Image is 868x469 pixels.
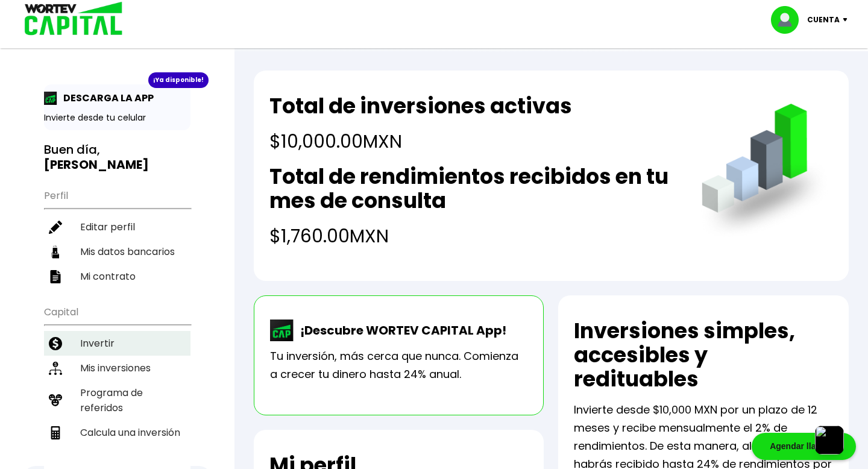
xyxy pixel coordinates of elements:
[57,90,154,105] p: DESCARGA LA APP
[44,331,190,356] a: Invertir
[44,356,190,380] a: Mis inversiones
[752,433,856,460] div: Agendar llamada
[44,142,190,172] h3: Buen día,
[269,94,572,118] h2: Total de inversiones activas
[269,165,678,213] h2: Total de rendimientos recibidos en tu mes de consulta
[294,321,506,339] p: ¡Descubre WORTEV CAPITAL App!
[269,222,678,250] h4: $1,760.00 MXN
[44,420,190,445] a: Calcula una inversión
[270,347,528,383] p: Tu inversión, más cerca que nunca. Comienza a crecer tu dinero hasta 24% anual.
[696,104,833,241] img: grafica.516fef24.png
[44,92,57,105] img: app-icon
[44,215,190,239] a: Editar perfil
[44,182,190,289] ul: Perfil
[771,6,807,34] img: profile-image
[148,72,209,88] div: ¡Ya disponible!
[44,380,190,420] a: Programa de referidos
[574,319,833,391] h2: Inversiones simples, accesibles y redituables
[49,426,62,439] img: calculadora-icon.17d418c4.svg
[44,239,190,264] a: Mis datos bancarios
[44,156,149,173] b: [PERSON_NAME]
[49,245,62,259] img: datos-icon.10cf9172.svg
[807,11,840,29] p: Cuenta
[49,394,62,407] img: recomiendanos-icon.9b8e9327.svg
[49,337,62,350] img: invertir-icon.b3b967d7.svg
[49,270,62,283] img: contrato-icon.f2db500c.svg
[840,18,856,22] img: icon-down
[270,319,294,341] img: wortev-capital-app-icon
[44,264,190,289] a: Mi contrato
[49,221,62,234] img: editar-icon.952d3147.svg
[269,128,572,155] h4: $10,000.00 MXN
[49,362,62,375] img: inversiones-icon.6695dc30.svg
[44,112,190,124] p: Invierte desde tu celular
